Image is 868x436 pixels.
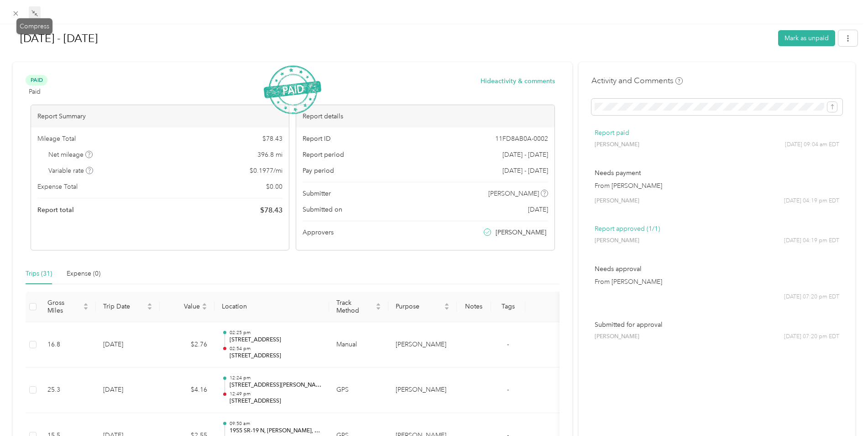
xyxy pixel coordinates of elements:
span: [DATE] - [DATE] [502,166,548,175]
span: [DATE] 09:04 am EDT [785,141,839,149]
span: caret-down [83,306,89,311]
span: caret-down [444,306,450,311]
th: Tags [491,292,525,322]
span: Report ID [303,134,331,144]
p: Needs approval [595,264,839,274]
p: 1955 SR-19 N, [PERSON_NAME], [GEOGRAPHIC_DATA] [230,427,322,435]
p: Report approved (1/1) [595,224,839,234]
td: 25.3 [40,367,96,413]
span: Gross Miles [47,299,81,314]
span: Expense Total [37,182,78,191]
span: [PERSON_NAME] [595,237,639,245]
span: caret-up [202,302,207,307]
span: 11FD8AB0A-0002 [495,134,548,144]
span: caret-up [147,302,152,307]
span: [PERSON_NAME] [488,189,539,198]
span: Submitted on [303,205,342,214]
span: $ 0.1977 / mi [250,166,282,175]
th: Location [214,292,329,322]
h1: Sep 7 - 20, 2025 [10,27,772,49]
p: Needs payment [595,168,839,178]
span: $ 78.43 [260,205,282,216]
span: [DATE] [528,205,548,214]
th: Gross Miles [40,292,96,322]
th: Track Method [329,292,388,322]
span: Submitter [303,189,331,198]
span: caret-up [376,302,381,307]
span: - [507,340,509,348]
p: 09:50 am [230,420,322,427]
span: Trip Date [103,303,145,310]
iframe: Everlance-gr Chat Button Frame [817,385,868,436]
span: Paid [29,87,41,96]
span: $ 0.00 [266,182,282,191]
h4: Activity and Comments [591,75,683,86]
span: Net mileage [48,150,93,160]
td: $2.76 [160,322,214,368]
span: caret-down [147,306,152,311]
th: Purpose [388,292,457,322]
span: Report total [37,205,74,215]
div: Report Summary [31,105,289,128]
span: [DATE] 04:19 pm EDT [784,197,839,205]
td: GPS [329,367,388,413]
span: Purpose [396,303,442,310]
th: Notes [457,292,491,322]
button: Hideactivity & comments [481,76,555,86]
span: Paid [26,75,47,85]
div: Compress [16,18,52,34]
p: Submitted for approval [595,320,839,330]
td: $4.16 [160,367,214,413]
p: [STREET_ADDRESS] [230,397,322,405]
span: caret-down [202,306,207,311]
span: Mileage Total [37,134,76,144]
p: 12:24 pm [230,375,322,381]
td: Wayne Densch [388,367,457,413]
span: caret-up [83,302,89,307]
span: [DATE] 04:19 pm EDT [784,237,839,245]
span: [PERSON_NAME] [595,197,639,205]
p: Report paid [595,128,839,138]
div: Report details [296,105,554,128]
td: Wayne Densch [388,322,457,368]
p: From [PERSON_NAME] [595,277,839,287]
span: $ 78.43 [262,134,282,144]
span: [DATE] 07:20 pm EDT [784,293,839,301]
span: [DATE] 07:20 pm EDT [784,333,839,341]
img: PaidStamp [264,65,321,114]
p: [STREET_ADDRESS] [230,336,322,344]
span: Approvers [303,228,334,237]
td: 16.8 [40,322,96,368]
span: caret-down [376,306,381,311]
span: Value [167,303,200,310]
span: Track Method [336,299,374,314]
p: From [PERSON_NAME] [595,181,839,191]
th: Value [160,292,214,322]
button: Mark as unpaid [778,30,835,46]
span: [PERSON_NAME] [496,228,546,237]
span: Pay period [303,166,334,175]
td: Manual [329,322,388,368]
span: - [507,386,509,393]
span: Report period [303,150,344,160]
p: 12:49 pm [230,391,322,397]
span: [PERSON_NAME] [595,141,639,149]
p: 02:54 pm [230,346,322,352]
span: Variable rate [48,166,93,175]
span: caret-up [444,302,450,307]
p: [STREET_ADDRESS] [230,352,322,360]
p: [STREET_ADDRESS][PERSON_NAME] [230,381,322,389]
span: 396.8 mi [257,150,282,160]
td: [DATE] [96,367,160,413]
span: [PERSON_NAME] [595,333,639,341]
p: 02:25 pm [230,330,322,336]
div: Trips (31) [26,269,52,279]
td: [DATE] [96,322,160,368]
span: [DATE] - [DATE] [502,150,548,160]
th: Trip Date [96,292,160,322]
div: Expense (0) [67,269,100,279]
